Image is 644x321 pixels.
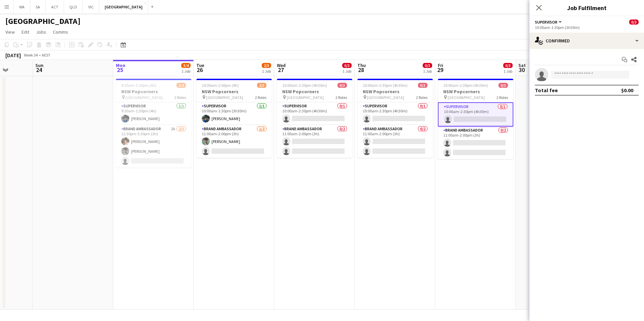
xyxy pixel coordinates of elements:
app-card-role: Supervisor0/110:00am-2:30pm (4h30m) [277,102,352,125]
span: View [5,29,15,35]
span: [GEOGRAPHIC_DATA] [287,95,324,100]
app-job-card: 9:30am-3:30pm (6h)3/4NSW Popcorners [GEOGRAPHIC_DATA]2 RolesSupervisor1/19:30am-1:30pm (4h)[PERSO... [116,79,191,168]
span: 2/3 [257,83,266,88]
button: SA [30,0,46,13]
span: 0/3 [629,20,639,25]
div: 1 Job [262,69,271,74]
span: Sun [35,62,43,68]
span: [GEOGRAPHIC_DATA] [448,95,485,100]
app-card-role: Brand Ambassador0/211:00am-2:00pm (3h) [438,127,513,159]
button: VIC [83,0,99,13]
span: 27 [276,66,286,74]
span: 0/3 [423,63,432,68]
span: 10:00am-2:30pm (4h30m) [282,83,327,88]
app-card-role: Brand Ambassador2A2/312:30pm-3:30pm (3h)[PERSON_NAME][PERSON_NAME] [116,125,191,168]
span: 2 Roles [335,95,347,100]
div: 1 Job [423,69,432,74]
app-card-role: Brand Ambassador0/211:00am-2:00pm (3h) [277,125,352,158]
span: [GEOGRAPHIC_DATA] [126,95,163,100]
span: 2 Roles [174,95,186,100]
span: Mon [116,62,125,68]
app-card-role: Supervisor0/110:00am-2:30pm (4h30m) [438,102,513,127]
div: 10:00am-1:30pm (3h30m) [535,25,639,30]
h3: Job Fulfilment [529,3,644,12]
span: 28 [356,66,366,74]
span: 3/4 [181,63,191,68]
button: WA [14,0,30,13]
span: 0/3 [503,63,513,68]
app-card-role: Supervisor0/110:00am-2:30pm (4h30m) [357,102,433,125]
div: [DATE] [5,52,21,59]
span: 26 [195,66,204,74]
span: 10:00am-2:30pm (4h30m) [363,83,408,88]
span: 0/3 [342,63,352,68]
span: 9:30am-3:30pm (6h) [121,83,156,88]
span: Comms [53,29,68,35]
span: Sat [518,62,526,68]
a: Edit [19,28,32,36]
div: Total fee [535,87,558,94]
h3: NSW Popcorners [277,88,352,95]
span: 24 [34,66,43,74]
span: 0/3 [498,83,508,88]
div: Confirmed [529,33,644,49]
span: Supervisor [535,20,557,25]
a: Comms [50,28,71,36]
span: Edit [22,29,29,35]
h3: NSW Popcorners [357,88,433,95]
a: View [3,28,18,36]
app-job-card: 10:00am-2:30pm (4h30m)0/3NSW Popcorners [GEOGRAPHIC_DATA]2 RolesSupervisor0/110:00am-2:30pm (4h30... [277,79,352,158]
button: Supervisor [535,20,563,25]
span: 10:00am-2:00pm (4h) [202,83,239,88]
span: 29 [437,66,443,74]
button: QLD [64,0,83,13]
span: 2 Roles [416,95,427,100]
app-job-card: 10:00am-2:30pm (4h30m)0/3NSW Popcorners [GEOGRAPHIC_DATA]2 RolesSupervisor0/110:00am-2:30pm (4h30... [357,79,433,158]
h3: NSW Popcorners [438,88,513,95]
span: 0/3 [418,83,427,88]
app-card-role: Supervisor1/110:00am-1:30pm (3h30m)[PERSON_NAME] [196,102,272,125]
div: 1 Job [182,69,190,74]
app-card-role: Brand Ambassador1/211:00am-2:00pm (3h)[PERSON_NAME] [196,125,272,158]
span: Tue [196,62,204,68]
h1: [GEOGRAPHIC_DATA] [5,16,80,26]
button: [GEOGRAPHIC_DATA] [99,0,148,13]
button: ACT [46,0,64,13]
span: 2 Roles [496,95,508,100]
span: Jobs [36,29,46,35]
app-job-card: 10:00am-2:30pm (4h30m)0/3NSW Popcorners [GEOGRAPHIC_DATA]2 RolesSupervisor0/110:00am-2:30pm (4h30... [438,79,513,159]
span: 2 Roles [255,95,266,100]
span: 0/3 [337,83,347,88]
span: 25 [115,66,125,74]
span: 30 [517,66,526,74]
span: Week 34 [22,52,39,58]
div: AEST [42,52,51,58]
span: 3/4 [176,83,186,88]
app-card-role: Supervisor1/19:30am-1:30pm (4h)[PERSON_NAME] [116,102,191,125]
a: Jobs [33,28,49,36]
div: 1 Job [343,69,351,74]
div: 1 Job [504,69,512,74]
span: Wed [277,62,286,68]
span: [GEOGRAPHIC_DATA] [206,95,243,100]
span: 10:00am-2:30pm (4h30m) [443,83,488,88]
app-job-card: 10:00am-2:00pm (4h)2/3NSW Popcorners [GEOGRAPHIC_DATA]2 RolesSupervisor1/110:00am-1:30pm (3h30m)[... [196,79,272,158]
span: [GEOGRAPHIC_DATA] [367,95,404,100]
span: Thu [357,62,366,68]
span: Fri [438,62,443,68]
div: $0.00 [621,87,633,94]
h3: NSW Popcorners [196,88,272,95]
h3: NSW Popcorners [116,88,191,95]
app-card-role: Brand Ambassador0/211:00am-2:00pm (3h) [357,125,433,158]
span: 2/3 [262,63,271,68]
